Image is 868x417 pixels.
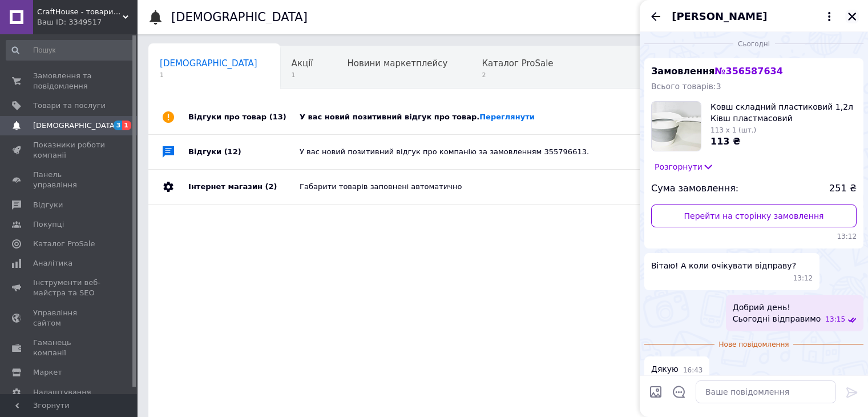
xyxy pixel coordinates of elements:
[482,58,553,69] span: Каталог ProSale
[188,100,300,134] div: Відгуки про товар
[33,308,106,328] span: Управління сайтом
[300,147,731,157] div: У вас новий позитивний відгук про компанію за замовленням 355796613.
[37,7,123,17] span: CraftHouse - товари для всієї родини
[672,384,687,399] button: Відкрити шаблони відповідей
[733,302,821,324] span: Добрий день! Сьогодні відправимо
[829,182,857,195] span: 251 ₴
[122,121,131,130] span: 1
[160,71,257,79] span: 1
[292,58,313,69] span: Акції
[33,71,106,91] span: Замовлення та повідомлення
[644,38,863,49] div: 12.08.2025
[651,82,721,91] span: Всього товарів: 3
[6,40,135,61] input: Пошук
[300,112,731,122] div: У вас новий позитивний відгук про товар.
[651,161,717,173] button: Розгорнути
[33,121,118,131] span: [DEMOGRAPHIC_DATA]
[347,58,447,69] span: Новини маркетплейсу
[651,182,738,195] span: Сума замовлення:
[710,101,857,124] span: Ковш складний пластиковий 1,2л Ківш пластмасовий універсальний для кухні, лазні, для купання Білий
[33,140,106,161] span: Показники роботи компанії
[33,338,106,358] span: Гаманець компанії
[710,136,741,147] span: 113 ₴
[672,9,836,24] button: [PERSON_NAME]
[37,17,137,27] div: Ваш ID: 3349517
[710,126,756,134] span: 113 x 1 (шт.)
[224,147,241,156] span: (12)
[33,200,63,210] span: Відгуки
[733,39,774,49] span: Сьогодні
[651,232,857,242] span: 13:12 12.08.2025
[825,315,845,324] span: 13:15 12.08.2025
[651,66,783,77] span: Замовлення
[649,10,663,23] button: Назад
[265,182,277,191] span: (2)
[652,102,701,151] img: 4660740781_w160_h160_kovsh-skladnij-plastikovij.jpg
[672,9,767,24] span: [PERSON_NAME]
[793,274,813,283] span: 13:12 12.08.2025
[33,367,62,378] span: Маркет
[300,182,731,192] div: Габарити товарів заповнені автоматично
[714,66,782,77] span: № 356587634
[33,239,95,249] span: Каталог ProSale
[651,363,679,375] span: Дякую
[479,113,535,121] a: Переглянути
[845,10,859,23] button: Закрити
[651,260,796,271] span: Вітаю! А коли очікувати відправу?
[269,113,286,121] span: (13)
[33,258,72,268] span: Аналітика
[33,387,91,398] span: Налаштування
[482,71,553,79] span: 2
[171,10,308,24] h1: [DEMOGRAPHIC_DATA]
[188,170,300,204] div: Інтернет магазин
[160,58,257,69] span: [DEMOGRAPHIC_DATA]
[33,170,106,190] span: Панель управління
[714,340,794,350] span: Нове повідомлення
[33,101,106,111] span: Товари та послуги
[651,205,857,227] a: Перейти на сторінку замовлення
[33,278,106,298] span: Інструменти веб-майстра та SEO
[188,135,300,169] div: Відгуки
[292,71,313,79] span: 1
[114,121,123,130] span: 3
[683,366,703,375] span: 16:43 12.08.2025
[33,219,64,230] span: Покупці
